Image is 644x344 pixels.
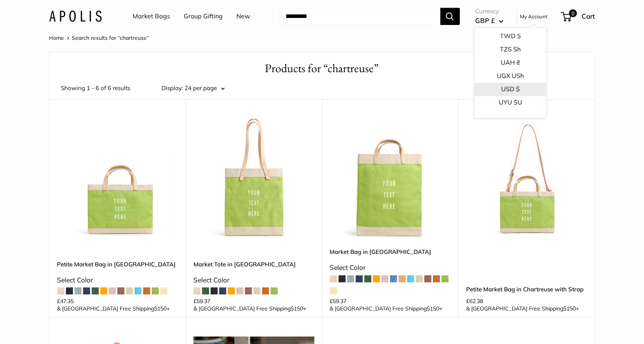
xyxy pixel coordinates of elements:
[162,83,183,94] label: Display:
[193,274,314,286] div: Select Color
[57,260,178,269] a: Petite Market Bag in [GEOGRAPHIC_DATA]
[193,298,210,304] span: £59.37
[280,8,440,25] input: Search...
[330,306,443,311] span: & [GEOGRAPHIC_DATA] Free Shipping +
[330,119,451,240] a: Market Bag in ChartreuseMarket Bag in Chartreuse
[427,305,440,312] span: $150
[57,119,178,240] a: Petite Market Bag in ChartreusePetite Market Bag in Chartreuse
[237,11,250,22] a: New
[49,34,64,41] a: Home
[185,84,217,92] span: 24 per page
[49,11,102,22] img: Apolis
[475,14,504,27] button: GBP £
[474,69,546,83] button: UGX USh
[474,43,546,56] button: TZS Sh
[440,8,460,25] button: Search
[475,16,495,25] span: GBP £
[474,109,546,122] button: UZS so'm
[57,306,170,311] span: & [GEOGRAPHIC_DATA] Free Shipping +
[185,83,225,94] button: 24 per page
[330,247,451,256] a: Market Bag in [GEOGRAPHIC_DATA]
[474,56,546,69] button: UAH ₴
[330,261,451,274] div: Select Color
[466,285,587,294] a: Petite Market Bag in Chartreuse with Strap
[193,119,314,240] img: Market Tote in Chartreuse
[520,12,548,21] a: My Account
[330,298,347,304] span: £59.37
[563,305,576,312] span: $150
[133,11,170,22] a: Market Bags
[193,119,314,240] a: Market Tote in ChartreuseMarket Tote in Chartreuse
[154,305,167,312] span: $150
[562,10,595,23] a: 0 Cart
[474,83,546,96] button: USD $
[466,119,587,240] a: Petite Market Bag in Chartreuse with StrapPetite Market Bag in Chartreuse with Strap
[193,306,306,311] span: & [GEOGRAPHIC_DATA] Free Shipping +
[57,274,178,286] div: Select Color
[61,83,131,94] span: Showing 1 - 6 of 6 results
[61,60,583,77] h1: Products for “chartreuse”
[49,33,149,43] nav: Breadcrumb
[193,260,314,269] a: Market Tote in [GEOGRAPHIC_DATA]
[474,96,546,109] button: UYU $U
[466,306,579,311] span: & [GEOGRAPHIC_DATA] Free Shipping +
[466,119,587,240] img: Petite Market Bag in Chartreuse with Strap
[57,298,74,304] span: £47.35
[330,119,451,240] img: Market Bag in Chartreuse
[57,119,178,240] img: Petite Market Bag in Chartreuse
[474,30,546,43] button: TWD $
[466,298,483,304] span: £62.38
[582,12,595,20] span: Cart
[291,305,303,312] span: $150
[475,6,504,17] span: Currency
[569,9,577,17] span: 0
[72,34,149,41] span: Search results for “chartreuse”
[184,11,223,22] a: Group Gifting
